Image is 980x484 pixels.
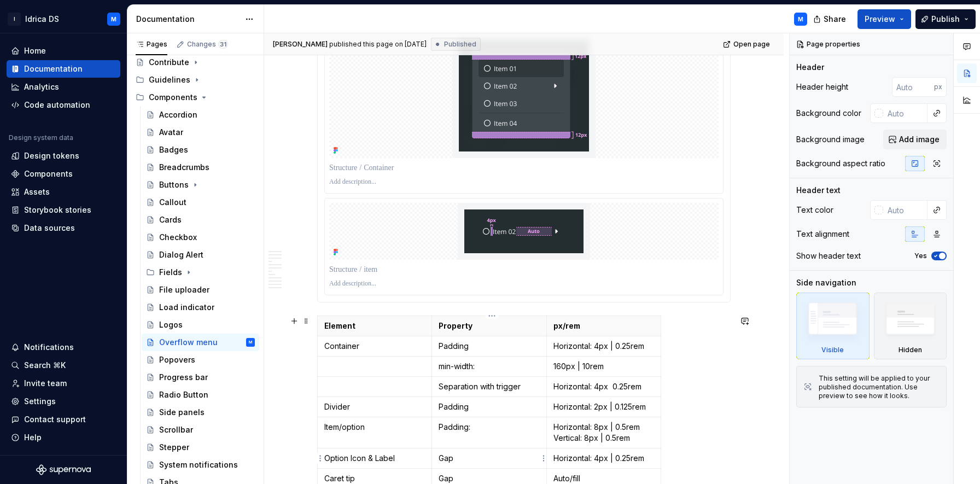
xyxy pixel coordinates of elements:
span: Add image [899,134,940,145]
a: Progress bar [142,369,259,386]
div: Radio Button [159,389,208,400]
p: 160px | 10rem [553,361,654,372]
p: Caret tip [324,473,425,484]
a: Analytics [7,78,120,96]
div: Hidden [899,346,922,354]
a: File uploader [142,281,259,299]
a: Stepper [142,439,259,456]
input: Auto [892,77,934,97]
input: Auto [883,103,927,123]
div: Design tokens [24,150,79,161]
div: Stepper [159,442,189,453]
a: Buttons [142,176,259,194]
div: Design system data [9,133,73,142]
a: Components [7,165,120,183]
div: Callout [159,197,186,208]
span: Preview [865,14,895,25]
div: System notifications [159,459,238,470]
a: System notifications [142,456,259,474]
div: File uploader [159,284,209,295]
div: Guidelines [131,71,259,89]
a: Checkbox [142,229,259,246]
span: Open page [733,40,770,49]
svg: Supernova Logo [36,464,91,475]
div: Load indicator [159,302,214,313]
a: Code automation [7,96,120,114]
p: Divider [324,401,425,412]
a: Settings [7,393,120,410]
div: Dialog Alert [159,249,203,260]
a: Invite team [7,375,120,392]
button: Add image [883,130,947,149]
div: Help [24,432,42,443]
div: Analytics [24,81,59,92]
p: Horizontal: 4px | 0.25rem [553,453,654,464]
div: Progress bar [159,372,208,383]
div: Side navigation [796,277,856,288]
a: Contribute [131,54,259,71]
div: Show header text [796,250,861,261]
button: Help [7,429,120,446]
div: Settings [24,396,56,407]
div: Header text [796,185,841,196]
span: 31 [218,40,228,49]
a: Popovers [142,351,259,369]
div: Accordion [159,109,197,120]
div: Guidelines [149,74,190,85]
div: This setting will be applied to your published documentation. Use preview to see how it looks. [819,374,940,400]
div: Logos [159,319,183,330]
p: min-width: [439,361,539,372]
div: published this page on [DATE] [329,40,427,49]
p: Property [439,320,539,331]
span: [PERSON_NAME] [273,40,328,49]
div: Buttons [159,179,189,190]
button: Search ⌘K [7,357,120,374]
div: Side panels [159,407,205,418]
div: Visible [796,293,870,359]
div: Overflow menu [159,337,218,348]
p: Horizontal: 4px 0.25rem [553,381,654,392]
div: Components [149,92,197,103]
span: Publish [931,14,960,25]
a: Avatar [142,124,259,141]
div: Hidden [874,293,947,359]
p: Element [324,320,425,331]
a: Badges [142,141,259,159]
p: px [934,83,942,91]
div: Scrollbar [159,424,193,435]
div: Header [796,62,824,73]
div: Text color [796,205,833,215]
div: Data sources [24,223,75,234]
div: Background image [796,134,865,145]
button: IIdrica DSM [2,7,125,31]
p: Horizontal: 4px | 0.25rem [553,341,654,352]
div: Popovers [159,354,195,365]
a: Logos [142,316,259,334]
p: Horizontal: 8px | 0.5rem Vertical: 8px | 0.5rem [553,422,654,444]
div: I [8,13,21,26]
div: Home [24,45,46,56]
div: Contact support [24,414,86,425]
div: Background aspect ratio [796,158,885,169]
a: Design tokens [7,147,120,165]
p: px/rem [553,320,654,331]
div: Checkbox [159,232,197,243]
div: M [249,337,252,348]
div: Invite team [24,378,67,389]
p: Option Icon & Label [324,453,425,464]
a: Dialog Alert [142,246,259,264]
div: Assets [24,186,50,197]
a: Home [7,42,120,60]
p: Padding [439,401,539,412]
a: Overflow menuM [142,334,259,351]
p: Horizontal: 2px | 0.125rem [553,401,654,412]
div: Documentation [24,63,83,74]
p: Separation with trigger [439,381,539,392]
label: Yes [914,252,927,260]
div: M [111,15,116,24]
div: Visible [821,346,844,354]
a: Accordion [142,106,259,124]
a: Storybook stories [7,201,120,219]
div: Contribute [149,57,189,68]
button: Notifications [7,339,120,356]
